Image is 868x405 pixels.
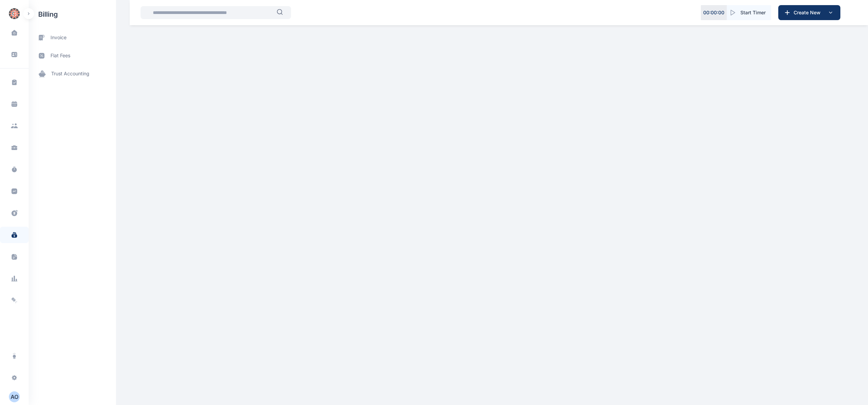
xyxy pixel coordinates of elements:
button: Create New [778,5,840,20]
button: AO [4,391,25,402]
a: flat fees [29,47,116,65]
span: trust accounting [51,70,89,77]
button: AO [9,391,20,402]
span: Create New [791,9,826,16]
span: flat fees [50,52,70,59]
div: A O [9,393,20,401]
button: Start Timer [727,5,771,20]
span: invoice [50,34,67,41]
a: trust accounting [29,65,116,83]
a: invoice [29,29,116,47]
p: 00 : 00 : 00 [703,9,724,16]
span: Start Timer [740,9,766,16]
